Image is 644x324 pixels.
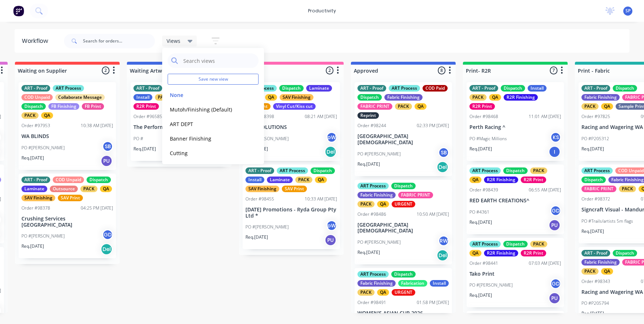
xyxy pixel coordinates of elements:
div: QA [601,268,613,275]
div: 11:01 AM [DATE] [529,113,561,120]
div: Dispatch [21,103,46,110]
div: Order #98486 [357,211,386,218]
div: ART Process [389,85,420,92]
p: PO #P205312 [581,135,609,142]
p: Req. [DATE] [357,249,380,256]
div: ART - Proof [245,167,274,174]
div: Order #98468 [469,113,498,120]
button: Dispatch [168,163,245,172]
button: Banner Finishing [168,134,245,143]
div: ART - ProofDispatchFabricationInstallPACKQAR2R FinishingR2R PrintOrder #9658501:33 PM [DATE]The P... [131,82,228,161]
div: QA [377,289,389,296]
div: Del [101,243,112,255]
div: ART - Proof [581,85,610,92]
div: QA [315,177,327,183]
div: Order #96585 [133,113,162,120]
div: Install [245,177,264,183]
div: Fabric Finishing [581,259,620,266]
div: Dispatch [87,177,111,183]
div: PACK [581,268,599,275]
div: Laminate [267,177,293,183]
div: Dispatch [613,85,637,92]
div: QA [265,94,277,101]
div: Dispatch [501,85,525,92]
div: PACK [155,94,172,101]
div: PACK [80,186,97,192]
div: PACK [530,241,547,247]
p: PO #[PERSON_NAME] [357,151,401,157]
div: ART - ProofCOD UnpaidDispatchLaminateOutsourcePACKQASAV FinishingSAV PrintOrder #9837804:25 PM [D... [19,174,116,259]
p: PO #Magic Millions [469,135,507,142]
div: ART - ProofART ProcessDispatchInstallLaminatePACKQASAV FinishingSAV PrintOrder #9845510:33 AM [DA... [243,165,340,250]
div: Collaborate Message [55,94,105,101]
p: [DATE] Promotions - Ryda Group Pty Ltd * [245,207,337,219]
div: Order #98491 [357,299,386,306]
div: QA [489,94,501,101]
input: Search for orders... [83,34,155,48]
div: Fabric Finishing [357,280,396,287]
div: 01:58 PM [DATE] [417,299,449,306]
div: 10:33 AM [DATE] [305,196,337,202]
p: WOMEN'S ASIAN CUP 2026 [357,310,449,316]
p: Req. [DATE] [469,146,492,152]
div: pW [326,220,337,231]
div: 06:55 AM [DATE] [529,187,561,193]
div: GD [550,205,561,216]
div: PACK [21,112,39,119]
div: PACK [357,201,375,207]
div: 10:38 AM [DATE] [81,122,113,129]
div: 04:25 PM [DATE] [81,205,113,211]
div: R2R Finishing [484,177,518,183]
p: Perth Racing ^ [469,124,561,130]
div: QA [415,103,427,110]
div: FABRIC PRINT [581,186,616,192]
div: PACK [530,167,547,174]
div: Dispatch [391,183,416,189]
div: QA [469,250,481,256]
p: The Performance Company [133,124,225,130]
p: PO #Trails/artists 5m flags [581,218,633,224]
div: PACK [581,103,599,110]
div: ART Process [357,271,389,278]
div: I [549,146,560,158]
div: R2R Print [521,250,546,256]
div: FB Print [82,103,104,110]
div: Fabric Finishing [384,94,423,101]
div: ART - Proof [581,250,610,256]
div: Del [437,250,448,261]
div: PACK [395,103,412,110]
div: GD [550,278,561,289]
div: Dispatch [311,167,335,174]
p: PO #4361 [469,209,489,215]
div: Order #98378 [21,205,50,211]
div: Dispatch [613,250,637,256]
div: Dispatch [391,271,416,278]
div: ART Process [277,167,308,174]
div: QA [100,186,112,192]
p: [GEOGRAPHIC_DATA][DEMOGRAPHIC_DATA] [357,222,449,234]
div: ART Process [581,167,613,174]
div: SAV Finishing [245,186,279,192]
div: PACK [357,289,375,296]
div: Fabrication [398,280,427,287]
div: Dispatch [581,177,606,183]
button: Mutoh/Finishing (Default) [168,105,245,114]
div: ART - Proof [21,85,50,92]
div: URGENT [392,201,415,207]
div: Dispatch [503,167,528,174]
p: Req. [DATE] [469,292,492,299]
div: ART ProcessDispatchLaminatePACKQASAV FinishingSAV PrintVinyl Cut/Kiss cutOrder #9839808:21 AM [DA... [243,82,340,161]
div: QA [377,201,389,207]
div: SB [438,147,449,158]
p: Tako Print [469,271,561,277]
div: Fabric Finishing [357,192,396,198]
div: Install [528,85,547,92]
div: Dispatch [357,94,382,101]
div: PACK [619,186,636,192]
p: Req. [DATE] [469,219,492,226]
p: PO #[PERSON_NAME] [245,224,289,230]
div: ART - Proof [469,85,498,92]
div: Vinyl Cut/Kiss cut [273,103,316,110]
span: Views [167,37,180,45]
div: Order #98439 [469,187,498,193]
